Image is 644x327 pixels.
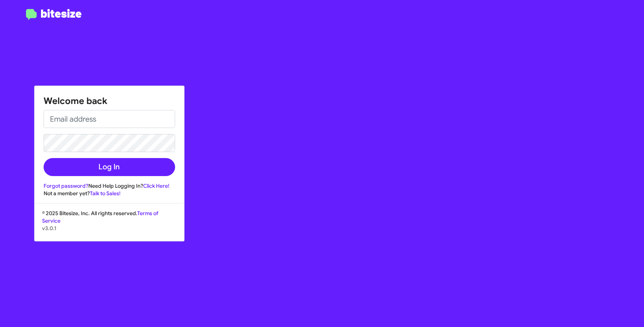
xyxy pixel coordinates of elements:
div: Not a member yet? [44,190,175,197]
a: Click Here! [143,182,169,189]
input: Email address [44,110,175,128]
p: v3.0.1 [42,225,177,232]
a: Talk to Sales! [90,190,121,197]
a: Terms of Service [42,210,158,224]
div: © 2025 Bitesize, Inc. All rights reserved. [35,209,184,241]
a: Forgot password? [44,182,88,189]
div: Need Help Logging In? [44,182,175,190]
button: Log In [44,158,175,176]
h1: Welcome back [44,95,175,107]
